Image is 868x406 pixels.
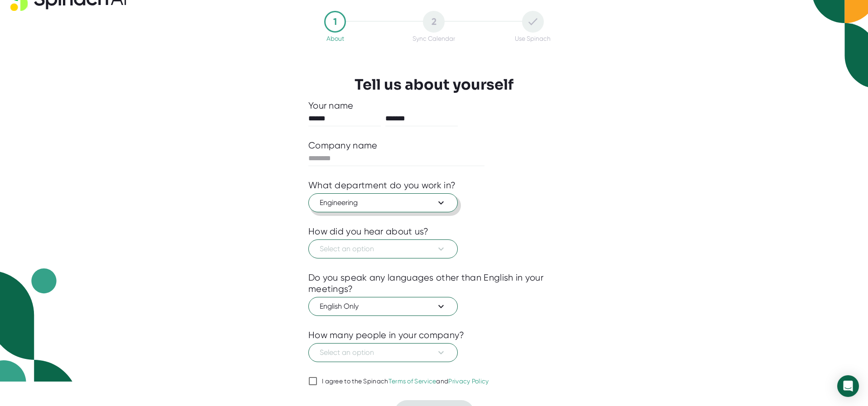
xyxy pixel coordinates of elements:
button: Select an option [308,343,458,362]
button: English Only [308,297,458,316]
div: About [326,35,344,42]
div: Do you speak any languages other than English in your meetings? [308,272,560,295]
span: English Only [320,301,446,312]
span: Engineering [320,197,446,208]
div: Your name [308,100,560,111]
div: I agree to the Spinach and [322,377,489,386]
a: Privacy Policy [448,377,489,385]
div: How did you hear about us? [308,226,429,237]
div: Company name [308,140,378,151]
div: Sync Calendar [412,35,455,42]
div: 1 [324,11,346,33]
button: Select an option [308,239,458,258]
div: What department do you work in? [308,180,456,191]
div: 2 [423,11,445,33]
div: Use Spinach [515,35,551,42]
button: Engineering [308,193,458,212]
div: Open Intercom Messenger [837,375,859,397]
div: How many people in your company? [308,330,465,341]
a: Terms of Service [388,377,436,385]
h3: Tell us about yourself [355,76,513,93]
span: Select an option [320,244,446,254]
span: Select an option [320,347,446,358]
